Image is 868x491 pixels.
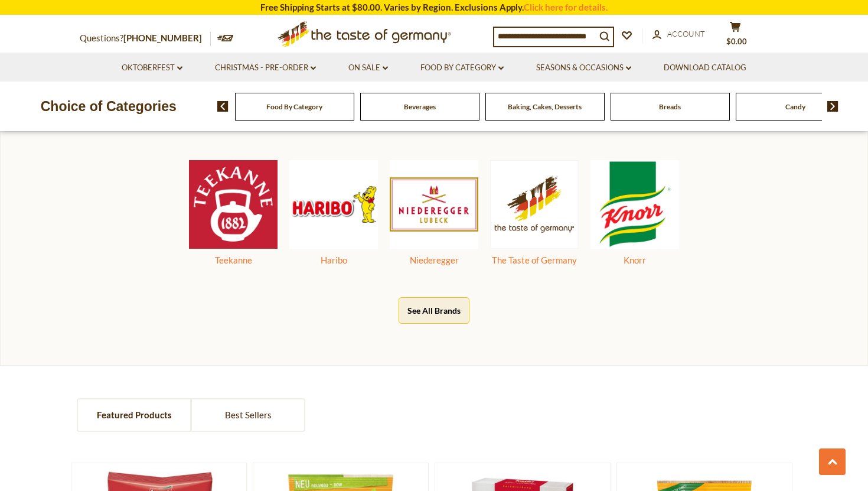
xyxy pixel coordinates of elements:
a: Best Sellers [192,399,304,431]
a: Food By Category [266,102,322,111]
a: On Sale [348,61,388,74]
img: Teekanne [189,160,278,249]
img: previous arrow [217,101,229,112]
a: Knorr [590,240,679,268]
img: next arrow [827,101,838,112]
span: Account [667,29,705,38]
div: Haribo [289,253,378,268]
img: Niederegger [390,160,478,249]
button: See All Brands [399,297,469,324]
a: Teekanne [189,240,278,268]
div: Niederegger [390,253,478,268]
a: Beverages [404,102,436,111]
a: Food By Category [420,61,504,74]
a: Click here for details. [524,2,608,12]
span: $0.00 [726,37,747,46]
a: Haribo [289,240,378,268]
button: $0.00 [717,21,753,51]
img: Haribo [289,160,378,249]
a: Account [652,28,705,41]
a: Featured Products [78,399,190,431]
a: Oktoberfest [122,61,182,74]
a: Niederegger [390,240,478,268]
p: Questions? [80,31,211,46]
a: Christmas - PRE-ORDER [215,61,316,74]
a: The Taste of Germany [490,240,579,268]
a: Candy [785,102,805,111]
div: Knorr [590,253,679,268]
a: [PHONE_NUMBER] [123,32,202,43]
img: The Taste of Germany [490,160,579,248]
div: The Taste of Germany [490,253,579,268]
a: Seasons & Occasions [536,61,631,74]
a: Breads [659,102,681,111]
div: Teekanne [189,253,278,268]
a: Baking, Cakes, Desserts [508,102,582,111]
img: Knorr [590,160,679,249]
a: Download Catalog [664,61,746,74]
